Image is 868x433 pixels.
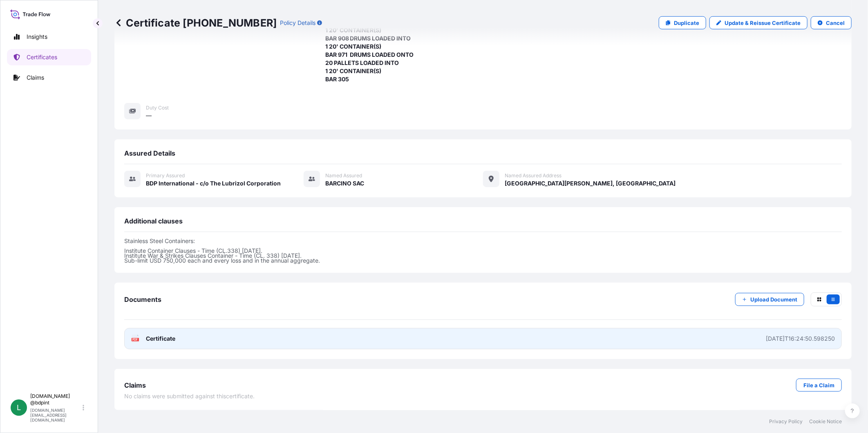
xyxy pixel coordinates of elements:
[27,33,47,41] p: Insights
[7,69,91,86] a: Claims
[124,217,183,225] span: Additional clauses
[124,381,146,389] span: Claims
[505,179,676,187] span: [GEOGRAPHIC_DATA][PERSON_NAME], [GEOGRAPHIC_DATA]
[124,239,842,263] p: Stainless Steel Containers: Institute Container Clauses - Time (CL.338) [DATE]. Institute War & S...
[750,295,797,304] p: Upload Document
[809,418,842,425] a: Cookie Notice
[7,29,91,45] a: Insights
[30,408,81,422] p: [DOMAIN_NAME][EMAIL_ADDRESS][DOMAIN_NAME]
[146,172,185,179] span: Primary assured
[725,19,801,27] p: Update & Reissue Certificate
[674,19,699,27] p: Duplicate
[146,112,152,120] span: —
[124,295,161,304] span: Documents
[124,328,842,349] a: PDFCertificate[DATE]T16:24:50.598250
[7,49,91,65] a: Certificates
[826,19,845,27] p: Cancel
[27,74,44,82] p: Claims
[735,293,804,306] button: Upload Document
[124,149,175,157] span: Assured Details
[811,16,852,29] button: Cancel
[709,16,808,29] a: Update & Reissue Certificate
[27,53,57,61] p: Certificates
[325,172,362,179] span: Named Assured
[30,393,81,406] p: [DOMAIN_NAME] @bdpint
[796,379,842,392] a: File a Claim
[124,392,255,400] span: No claims were submitted against this certificate .
[146,105,169,111] span: Duty Cost
[114,16,277,29] p: Certificate [PHONE_NUMBER]
[17,404,21,412] span: L
[133,338,138,341] text: PDF
[769,418,803,425] a: Privacy Policy
[659,16,706,29] a: Duplicate
[803,381,834,389] p: File a Claim
[280,19,315,27] p: Policy Details
[505,172,562,179] span: Named Assured Address
[146,335,175,343] span: Certificate
[146,179,281,187] span: BDP International - c/o The Lubrizol Corporation
[766,335,835,343] div: [DATE]T16:24:50.598250
[325,179,364,187] span: BARCINO SAC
